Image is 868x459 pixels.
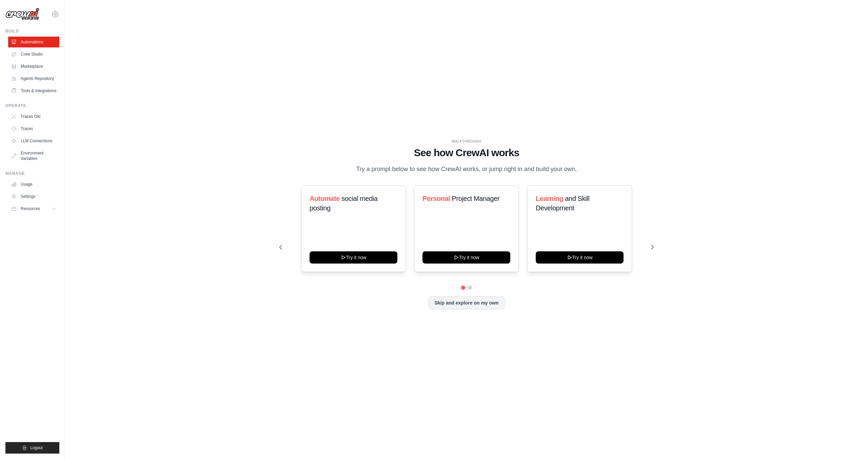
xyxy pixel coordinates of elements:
span: Resources [21,206,40,211]
a: Crew Studio [8,49,59,60]
div: WALKTHROUGH [279,139,654,144]
span: and Skill Development [536,195,589,212]
span: Logout [30,445,43,451]
button: Resources [8,203,59,214]
span: Learning [536,195,563,202]
button: Skip and explore on my own [429,296,504,309]
p: Try a prompt below to see how CrewAI works, or jump right in and build your own. [353,164,580,174]
iframe: Chat Widget [834,426,868,459]
span: social media posting [310,195,378,212]
span: Project Manager [452,195,500,202]
img: Logo [5,8,39,21]
div: Operate [5,103,59,108]
a: Agents Repository [8,73,59,84]
span: Personal [422,195,450,202]
button: Logout [5,442,59,454]
div: Build [5,28,59,34]
button: Try it now [536,251,624,264]
a: Traces Old [8,111,59,122]
a: Marketplace [8,61,59,72]
a: Automations [8,37,59,47]
a: Environment Variables [8,148,59,164]
a: LLM Connections [8,135,59,146]
a: Usage [8,179,59,190]
a: Settings [8,191,59,202]
a: Tools & Integrations [8,85,59,96]
a: Traces [8,123,59,134]
div: Manage [5,171,59,176]
h1: See how CrewAI works [279,147,654,159]
button: Try it now [310,251,397,264]
span: Automate [310,195,340,202]
button: Try it now [422,251,510,264]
